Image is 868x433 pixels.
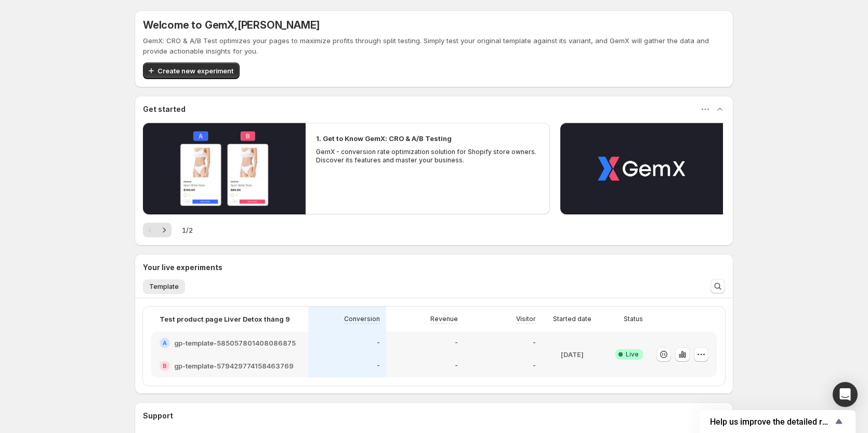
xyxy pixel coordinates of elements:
span: Create new experiment [157,66,233,76]
button: Next [157,223,172,237]
p: Conversion [344,315,380,323]
p: [DATE] [561,349,584,360]
h5: Welcome to GemX [143,19,320,31]
nav: Pagination [143,223,172,237]
h2: 1. Get to Know GemX: CRO & A/B Testing [316,133,452,144]
p: Test product page Liver Detox tháng 9 [160,314,290,324]
h3: Support [143,411,173,421]
p: - [377,362,380,370]
p: GemX - conversion rate optimization solution for Shopify store owners. Discover its features and ... [316,148,540,164]
span: , [PERSON_NAME] [234,19,320,31]
p: Started date [553,315,591,323]
h2: gp-template-585057801408086875 [174,338,296,348]
p: - [455,362,458,370]
h3: Get started [143,104,186,114]
h2: A [163,340,167,346]
h3: Your live experiments [143,262,222,273]
p: GemX: CRO & A/B Test optimizes your pages to maximize profits through split testing. Simply test ... [143,35,725,56]
p: - [533,362,536,370]
button: Create new experiment [143,62,240,79]
p: - [455,339,458,347]
span: Help us improve the detailed report for A/B campaigns [710,417,833,427]
p: Revenue [430,315,458,323]
p: - [533,339,536,347]
span: 1 / 2 [182,225,193,235]
p: - [377,339,380,347]
div: Open Intercom Messenger [833,382,858,407]
h2: gp-template-579429774158463769 [174,361,294,371]
h2: B [163,363,167,369]
button: Show survey - Help us improve the detailed report for A/B campaigns [710,415,845,428]
button: Play video [143,123,306,214]
p: Visitor [516,315,536,323]
button: Play video [560,123,723,214]
span: Template [149,283,179,291]
p: Status [624,315,643,323]
span: Live [626,350,639,359]
button: Search and filter results [711,279,725,294]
